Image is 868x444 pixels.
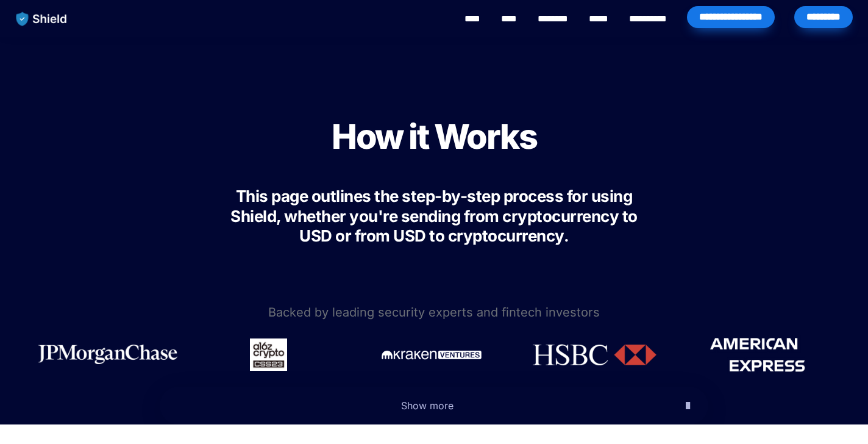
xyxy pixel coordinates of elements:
span: Show more [401,399,454,412]
button: Show more [160,387,708,424]
img: website logo [10,6,73,32]
span: Backed by leading security experts and fintech investors [268,305,600,320]
span: This page outlines the step-by-step process for using Shield, whether you're sending from cryptoc... [230,187,641,245]
span: How it Works [332,116,536,157]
